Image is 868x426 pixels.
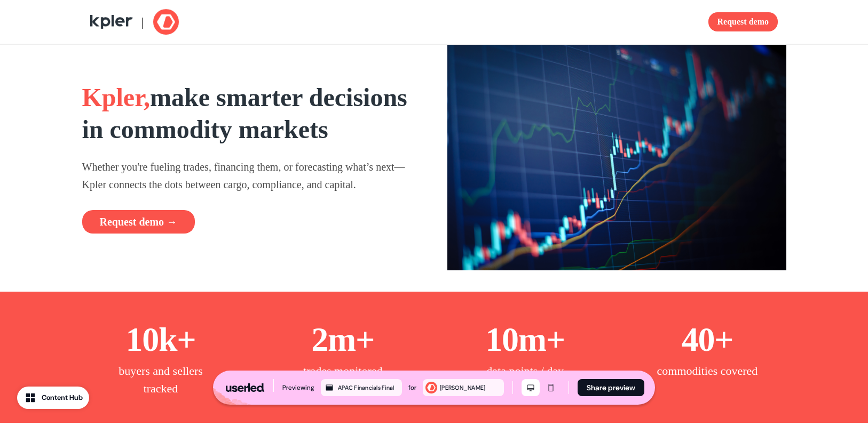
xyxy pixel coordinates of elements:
p: 10k+ [126,317,196,362]
p: 40+ [682,317,733,362]
span: | [141,15,144,29]
button: Request demo → [82,210,195,234]
strong: make smarter decisions in commodity markets [82,83,407,143]
p: Whether you're fueling trades, financing them, or forecasting what’s next—Kpler connects the dots... [82,158,421,193]
p: 10m+ [485,317,565,362]
span: Kpler, [82,83,151,111]
p: data points / day [486,362,564,380]
div: [PERSON_NAME] [440,383,502,392]
div: Previewing [282,382,314,393]
p: buyers and sellers tracked [107,362,214,397]
p: 2m+ [311,317,374,362]
button: Share preview [578,379,644,396]
button: Request demo [708,12,778,31]
button: Content Hub [17,387,89,409]
div: Content Hub [42,392,83,403]
button: Mobile mode [542,379,560,396]
div: for [408,382,416,393]
div: APAC Financials Final [338,383,400,392]
button: Desktop mode [522,379,540,396]
p: trades monitored [303,362,382,380]
p: commodities covered [657,362,758,380]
